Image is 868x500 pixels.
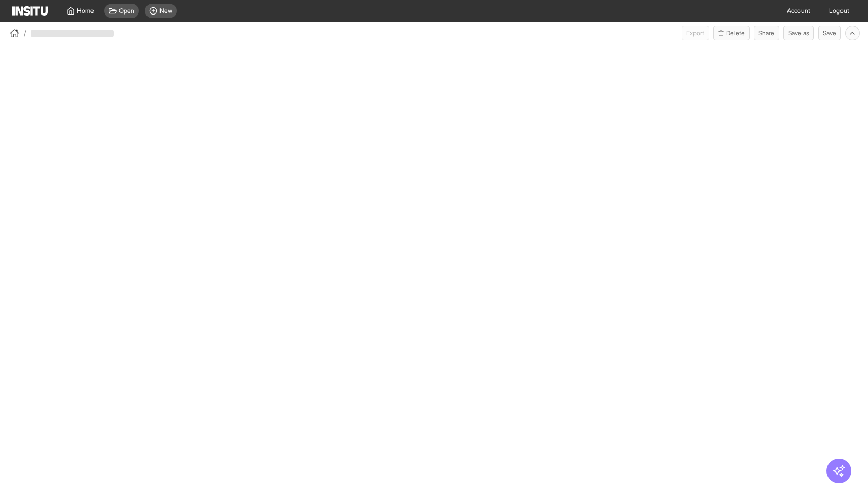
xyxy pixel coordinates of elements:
span: / [24,28,26,38]
button: Delete [713,26,750,40]
span: Home [77,7,94,15]
span: Can currently only export from Insights reports. [682,26,709,40]
span: Open [119,7,135,15]
button: Export [682,26,709,40]
button: Save as [783,26,814,40]
button: Save [818,26,841,40]
span: New [159,7,172,15]
button: Share [754,26,779,40]
img: Logo [12,6,48,16]
button: / [8,27,26,39]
